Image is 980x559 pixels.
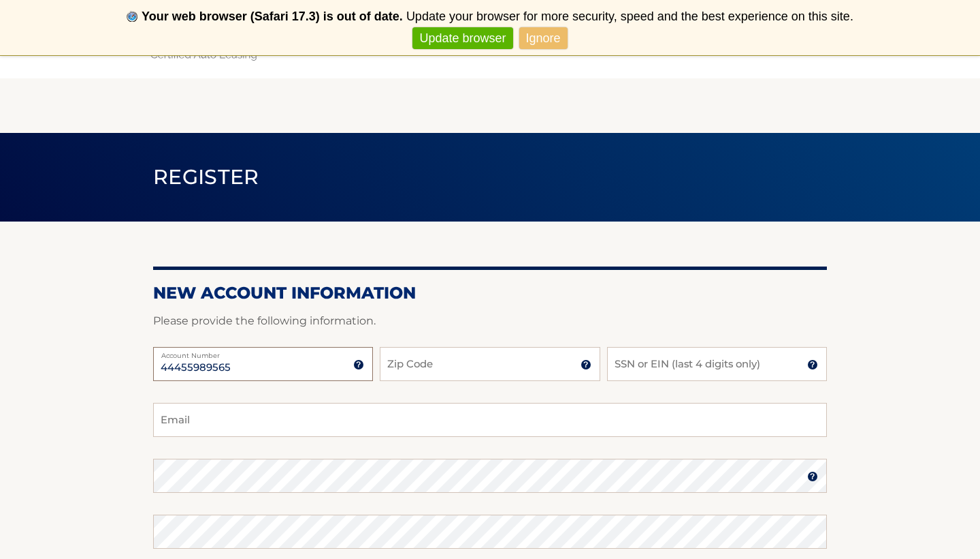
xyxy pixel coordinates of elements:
[519,27,568,50] a: Ignore
[142,10,403,23] b: Your web browser (Safari 17.3) is out of date.
[380,347,600,381] input: Zip Code
[406,10,853,23] span: Update your browser for more security, speed and the best experience on this site.
[153,347,373,381] input: Account Number
[153,347,373,358] label: Account Number
[153,312,827,331] p: Please provide the following information.
[153,403,827,437] input: Email
[353,359,364,370] img: tooltip.svg
[607,347,827,381] input: SSN or EIN (last 4 digits only)
[807,359,818,370] img: tooltip.svg
[807,471,818,482] img: tooltip.svg
[412,27,512,50] a: Update browser
[153,164,259,190] span: Register
[581,359,591,370] img: tooltip.svg
[153,283,827,303] h2: New Account Information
